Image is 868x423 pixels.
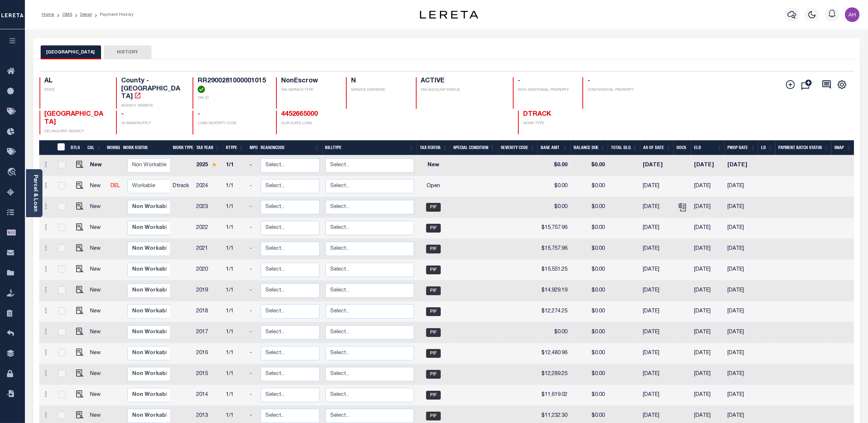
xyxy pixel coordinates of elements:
td: 1/1 [223,260,247,281]
th: RType: activate to sort column ascending [223,140,247,155]
td: [DATE] [725,385,759,406]
td: New [87,197,108,218]
td: $0.00 [538,322,571,343]
td: [DATE] [691,239,724,260]
td: 2020 [193,260,223,281]
th: DTLS [68,140,85,155]
td: 2023 [193,197,223,218]
span: DTRACK [523,111,551,118]
a: 4452665000 [281,111,318,118]
th: ELD: activate to sort column ascending [691,140,724,155]
td: 1/1 [223,364,247,385]
td: - [247,281,258,301]
td: $12,274.25 [538,301,571,322]
td: 1/1 [223,155,247,176]
td: - [247,322,258,343]
span: PIF [426,286,441,295]
td: [DATE] [640,343,674,364]
td: [DATE] [640,322,674,343]
th: ReasonCode: activate to sort column ascending [258,140,323,155]
td: 2014 [193,385,223,406]
td: Dtrack [170,176,193,197]
h4: N [351,77,407,85]
th: BillType: activate to sort column ascending [323,140,417,155]
td: [DATE] [691,343,724,364]
span: PIF [426,266,441,274]
td: Open [417,176,450,197]
td: $0.00 [570,260,608,281]
td: $11,619.02 [538,385,571,406]
td: New [87,218,108,239]
td: New [87,239,108,260]
td: 2015 [193,364,223,385]
span: - [198,111,200,118]
h4: County - [GEOGRAPHIC_DATA] [121,77,184,101]
th: Payment Batch Status: activate to sort column ascending [775,140,831,155]
span: PIF [426,245,441,253]
td: [DATE] [640,155,674,176]
th: LD: activate to sort column ascending [758,140,775,155]
span: PIF [426,412,441,420]
td: [DATE] [725,155,759,176]
td: - [247,343,258,364]
span: PIF [426,203,441,212]
td: 2025 [193,155,223,176]
td: 1/1 [223,343,247,364]
a: OMS [62,12,72,17]
td: [DATE] [691,301,724,322]
span: PIF [426,224,441,233]
td: $0.00 [538,176,571,197]
p: TAX ACCOUNT STATUS [421,88,504,93]
th: WorkQ [104,140,120,155]
td: [DATE] [725,218,759,239]
p: IN BANKRUPTCY [121,121,184,126]
td: $0.00 [570,197,608,218]
th: Tax Year: activate to sort column ascending [193,140,223,155]
td: [DATE] [725,281,759,301]
td: 1/1 [223,239,247,260]
td: 1/1 [223,385,247,406]
span: PIF [426,391,441,400]
img: Star.svg [212,162,217,167]
p: LOAN SEVERITY CODE [198,121,267,126]
th: PWOP Date: activate to sort column ascending [725,140,759,155]
th: Work Type [170,140,193,155]
td: - [247,176,258,197]
td: $0.00 [570,322,608,343]
span: - [518,78,521,84]
td: [DATE] [691,322,724,343]
td: [DATE] [691,155,724,176]
td: - [247,197,258,218]
td: $0.00 [570,281,608,301]
td: 2019 [193,281,223,301]
td: $15,551.25 [538,260,571,281]
th: Tax Status: activate to sort column ascending [417,140,450,155]
th: Docs [674,140,691,155]
a: DEL [111,183,120,189]
p: TAX ID [198,96,267,101]
td: 2022 [193,218,223,239]
td: $0.00 [570,218,608,239]
td: - [247,364,258,385]
td: [DATE] [640,281,674,301]
td: - [247,155,258,176]
button: [GEOGRAPHIC_DATA] [41,45,101,59]
th: CAL: activate to sort column ascending [85,140,104,155]
td: [DATE] [640,385,674,406]
td: [DATE] [725,176,759,197]
span: - [588,78,590,84]
th: As of Date: activate to sort column ascending [640,140,674,155]
a: Detail [80,12,92,17]
p: DELINQUENT AGENCY [45,129,107,134]
td: New [87,281,108,301]
td: $0.00 [570,364,608,385]
td: [DATE] [640,364,674,385]
p: WORK TYPE [523,121,586,126]
th: Base Amt: activate to sort column ascending [538,140,571,155]
td: $0.00 [570,176,608,197]
td: 1/1 [223,197,247,218]
td: [DATE] [725,364,759,385]
td: 2021 [193,239,223,260]
td: New [87,343,108,364]
h4: NonEscrow [281,77,337,85]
